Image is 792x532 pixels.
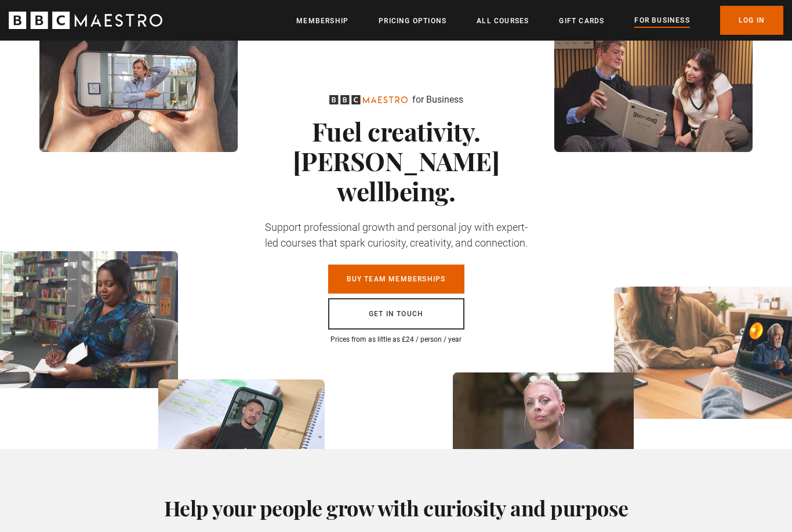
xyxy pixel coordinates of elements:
[260,219,532,251] p: Support professional growth and personal joy with expert-led courses that spark curiosity, creati...
[634,15,689,27] a: For business
[328,265,464,294] a: Buy Team Memberships
[720,6,783,35] a: Log In
[50,495,742,520] h2: Help your people grow with curiosity and purpose
[328,298,464,330] a: Get in touch
[379,15,446,27] a: Pricing Options
[9,12,162,29] svg: BBC Maestro
[477,15,529,27] a: All Courses
[559,15,604,27] a: Gift Cards
[412,93,463,107] p: for Business
[260,116,532,205] h1: Fuel creativity. [PERSON_NAME] wellbeing.
[296,15,348,27] a: Membership
[329,95,408,104] svg: BBC Maestro
[296,6,783,35] nav: Primary
[260,334,532,345] p: Prices from as little as £24 / person / year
